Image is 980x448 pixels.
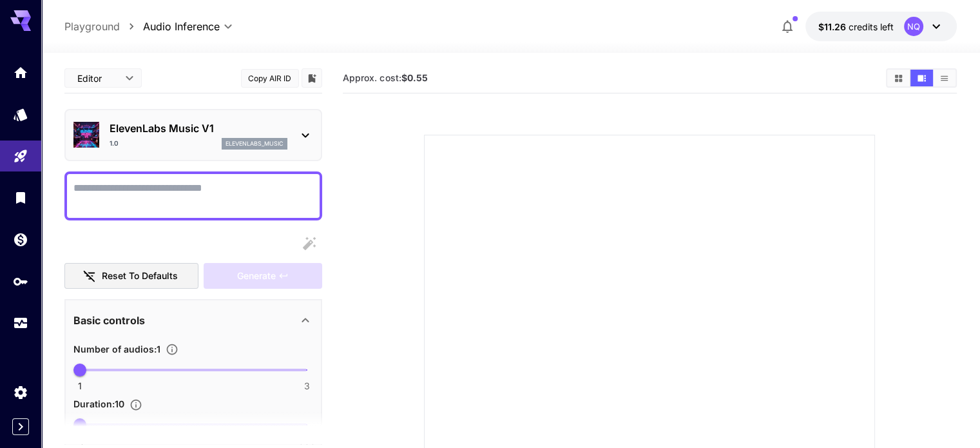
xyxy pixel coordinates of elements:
button: Specify how many audios to generate in a single request. Each audio generation will be charged se... [160,343,184,356]
div: Wallet [13,231,28,248]
div: Show media in grid viewShow media in video viewShow media in list view [886,68,957,88]
div: $11.26401 [818,20,894,34]
button: $11.26401NQ [805,12,957,41]
span: Audio Inference [143,19,220,34]
div: Basic controls [73,305,313,336]
div: Home [13,64,28,81]
span: 3 [304,380,310,393]
p: ElevenLabs Music V1 [110,121,287,136]
div: Playground [13,148,28,164]
p: 1.0 [110,139,119,148]
p: Basic controls [73,313,145,328]
div: Library [13,186,28,202]
button: Show media in list view [933,70,956,86]
nav: breadcrumb [64,19,143,34]
button: Copy AIR ID [241,69,299,88]
div: Usage [13,315,28,331]
b: $0.55 [401,72,427,83]
div: NQ [904,17,923,36]
span: Duration : 10 [73,398,124,409]
span: Approx. cost: [343,72,427,83]
div: Models [13,106,28,122]
p: elevenlabs_music [226,139,283,148]
span: Editor [77,72,117,85]
div: ElevenLabs Music V11.0elevenlabs_music [73,115,313,155]
span: $11.26 [818,21,849,32]
button: Show media in video view [910,70,933,86]
span: 1 [78,380,82,393]
div: Settings [13,384,28,400]
div: API Keys [13,273,28,289]
a: Playground [64,19,120,34]
button: Show media in grid view [887,70,910,86]
button: Add to library [306,70,318,86]
button: Expand sidebar [12,418,29,435]
button: Reset to defaults [64,263,198,289]
span: credits left [849,21,894,32]
span: Number of audios : 1 [73,344,160,355]
button: Specify the duration of each audio in seconds. [124,398,148,411]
